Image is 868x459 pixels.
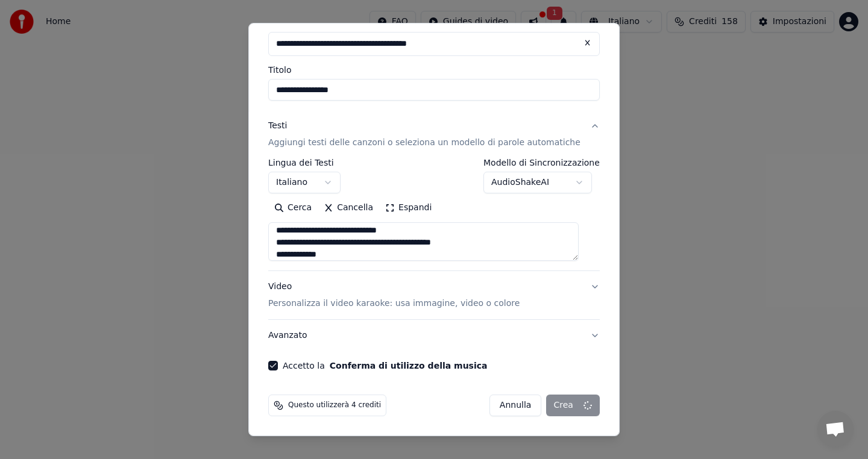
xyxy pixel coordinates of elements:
[268,198,318,217] button: Cerca
[268,137,580,149] p: Aggiungi testi delle canzoni o seleziona un modello di parole automatiche
[379,198,438,217] button: Espandi
[268,281,520,310] div: Video
[283,361,487,370] label: Accetto la
[483,158,600,167] label: Modello di Sincronizzazione
[268,158,600,270] div: TestiAggiungi testi delle canzoni o seleziona un modello di parole automatiche
[330,361,488,370] button: Accetto la
[288,401,381,410] span: Questo utilizzerà 4 crediti
[268,120,287,132] div: Testi
[318,198,379,217] button: Cancella
[268,271,600,319] button: VideoPersonalizza il video karaoke: usa immagine, video o colore
[268,320,600,351] button: Avanzato
[268,158,341,167] label: Lingua dei Testi
[489,395,542,416] button: Annulla
[268,298,520,310] p: Personalizza il video karaoke: usa immagine, video o colore
[268,110,600,158] button: TestiAggiungi testi delle canzoni o seleziona un modello di parole automatiche
[268,66,600,74] label: Titolo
